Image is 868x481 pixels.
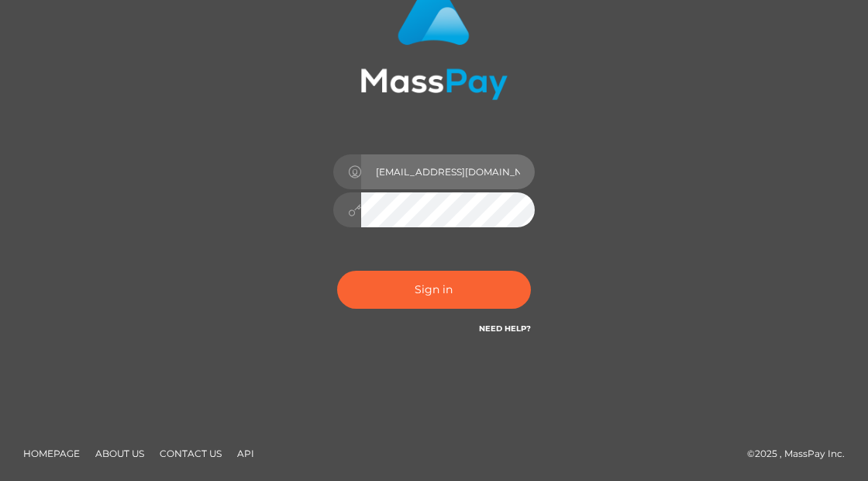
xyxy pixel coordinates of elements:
div: © 2025 , MassPay Inc. [747,445,856,462]
a: API [231,441,260,465]
a: Homepage [17,441,86,465]
button: Sign in [337,271,531,309]
a: Need Help? [479,324,531,334]
a: About Us [89,441,150,465]
input: Username... [361,154,535,189]
a: Contact Us [153,441,228,465]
